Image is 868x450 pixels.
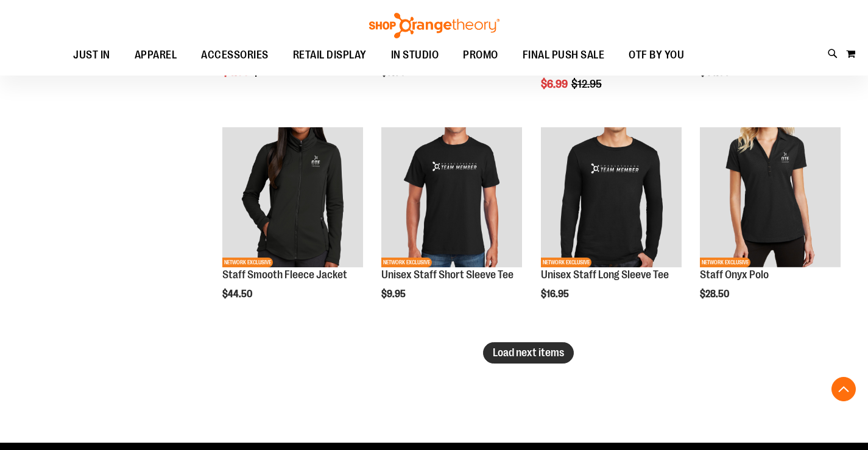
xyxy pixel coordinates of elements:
span: $9.95 [381,289,408,300]
a: OTF BY YOU [616,41,696,69]
span: JUST IN [73,41,110,69]
img: Shop Orangetheory [367,13,501,38]
a: IN STUDIO [379,41,451,69]
a: Unisex Staff Short Sleeve Tee [381,269,513,281]
span: RETAIL DISPLAY [293,41,367,69]
a: PROMO [451,41,510,69]
span: NETWORK EXCLUSIVE [222,258,273,267]
a: Unisex Staff Long Sleeve Tee [541,269,669,281]
span: $6.99 [541,78,570,90]
span: IN STUDIO [391,41,439,69]
a: FINAL PUSH SALE [510,41,617,69]
a: Product image for Smooth Fleece JacketNETWORK EXCLUSIVE [222,127,363,270]
span: NETWORK EXCLUSIVE [700,258,750,267]
span: $28.50 [700,289,731,300]
a: Product image for Onyx PoloNETWORK EXCLUSIVE [700,127,841,270]
span: OTF BY YOU [629,41,684,69]
a: Product image for Unisex Long Sleeve T-ShirtNETWORK EXCLUSIVE [541,127,682,270]
img: Product image for Smooth Fleece Jacket [222,127,363,268]
span: $12.95 [571,78,604,90]
span: PROMO [463,41,498,69]
a: JUST IN [61,41,122,69]
span: APPAREL [135,41,177,69]
span: $44.50 [222,289,254,300]
span: FINAL PUSH SALE [523,41,605,69]
a: Staff Onyx Polo [700,269,769,281]
div: product [375,121,528,331]
span: Load next items [493,346,564,359]
div: product [535,121,688,331]
span: ACCESSORIES [201,41,269,69]
button: Load next items [483,342,574,364]
div: product [694,121,847,331]
img: Product image for Unisex Short Sleeve T-Shirt [381,127,522,268]
img: Product image for Unisex Long Sleeve T-Shirt [541,127,682,268]
a: ACCESSORIES [189,41,281,69]
a: Product image for Unisex Short Sleeve T-ShirtNETWORK EXCLUSIVE [381,127,522,270]
a: APPAREL [122,41,189,69]
a: Staff Smooth Fleece Jacket [222,269,347,281]
span: NETWORK EXCLUSIVE [381,258,432,267]
span: NETWORK EXCLUSIVE [541,258,591,267]
a: RETAIL DISPLAY [281,41,379,69]
span: $16.95 [541,289,571,300]
img: Product image for Onyx Polo [700,127,841,268]
div: product [216,121,369,331]
button: Back To Top [831,377,856,401]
